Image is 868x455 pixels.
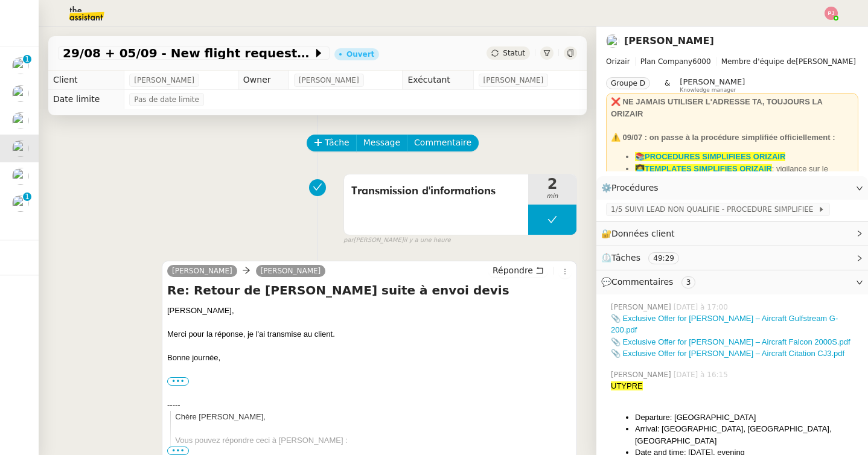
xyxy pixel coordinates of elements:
button: Tâche [307,135,357,151]
a: 📎 Exclusive Offer for [PERSON_NAME] – Aircraft Citation CJ3.pdf [611,349,844,358]
div: Ouvert [346,51,374,58]
span: ⚙️ [601,181,664,195]
li: : vigilance sur le dashboard utiliser uniquement les templates avec ✈️Orizair pour éviter les con... [635,163,854,199]
div: ⚙️Procédures [596,176,868,200]
span: [PERSON_NAME] [680,77,745,86]
span: [PERSON_NAME] [606,56,858,68]
img: users%2FC9SBsJ0duuaSgpQFj5LgoEX8n0o2%2Favatar%2Fec9d51b8-9413-4189-adfb-7be4d8c96a3c [12,140,29,157]
span: [DATE] à 17:00 [674,302,730,313]
td: Date limite [48,90,124,109]
nz-badge-sup: 1 [23,55,31,63]
span: Knowledge manager [680,87,736,94]
span: [PERSON_NAME] [299,74,359,86]
span: il y a une heure [404,235,451,246]
span: Commentaire [414,136,471,150]
img: users%2F1PNv5soDtMeKgnH5onPMHqwjzQn1%2Favatar%2Fd0f44614-3c2d-49b8-95e9-0356969fcfd1 [12,57,29,74]
div: 💬Commentaires 3 [596,270,868,294]
span: Commentaires [611,277,673,287]
span: 1/5 SUIVI LEAD NON QUALIFIE - PROCEDURE SIMPLIFIEE [611,203,818,215]
span: & [665,77,670,93]
strong: ⚠️ 09/07 : on passe à la procédure simplifiée officiellement : [611,133,835,142]
span: par [343,235,354,246]
div: 🔐Données client [596,222,868,246]
span: Message [363,136,400,150]
a: 📎 Exclusive Offer for [PERSON_NAME] – Aircraft Gulfstream G-200.pdf [611,314,838,335]
span: 29/08 + 05/09 - New flight request - [PERSON_NAME] [63,47,313,59]
span: Données client [611,229,675,238]
button: Message [356,135,407,151]
img: users%2F1PNv5soDtMeKgnH5onPMHqwjzQn1%2Favatar%2Fd0f44614-3c2d-49b8-95e9-0356969fcfd1 [12,85,29,102]
button: Commentaire [407,135,479,151]
img: users%2FC9SBsJ0duuaSgpQFj5LgoEX8n0o2%2Favatar%2Fec9d51b8-9413-4189-adfb-7be4d8c96a3c [606,34,619,48]
div: [PERSON_NAME], [167,305,572,317]
td: Client [48,71,124,90]
div: Merci pour la réponse, je l'ai transmise au client. [167,328,572,340]
span: Plan Company [640,57,692,66]
span: Orizair [606,57,630,66]
span: Tâche [325,136,349,150]
td: Exécutant [403,71,473,90]
nz-badge-sup: 1 [23,192,31,201]
img: users%2F2TyHGbgGwwZcFhdWHiwf3arjzPD2%2Favatar%2F1545394186276.jpeg [12,195,29,212]
a: 📚PROCEDURES SIMPLIFIEES ORIZAIR [635,152,785,161]
span: min [528,191,576,202]
span: ⏲️ [601,253,689,262]
span: ••• [167,447,189,455]
nz-tag: 3 [681,276,696,288]
li: Arrival: [GEOGRAPHIC_DATA], [GEOGRAPHIC_DATA], [GEOGRAPHIC_DATA] [635,423,858,447]
span: Répondre [493,264,533,276]
span: Procédures [611,183,659,192]
span: 🔐 [601,227,680,241]
span: [PERSON_NAME] [611,369,674,380]
div: Bonne journée, [167,352,572,364]
a: 👩‍💻TEMPLATES SIMPLIFIES ORIZAIR [635,164,772,173]
nz-tag: Groupe D [606,77,650,89]
a: [PERSON_NAME] [167,266,237,276]
img: users%2FC9SBsJ0duuaSgpQFj5LgoEX8n0o2%2Favatar%2Fec9d51b8-9413-4189-adfb-7be4d8c96a3c [12,112,29,129]
span: [PERSON_NAME] [483,74,544,86]
h4: Re: Retour de [PERSON_NAME] suite à envoi devis [167,282,572,299]
span: [PERSON_NAME] [611,302,674,313]
img: svg [825,7,838,20]
span: Statut [503,49,525,57]
span: Transmission d'informations [351,182,521,200]
span: Pas de date limite [134,94,199,106]
div: ----- [167,399,572,411]
span: 2 [528,177,576,191]
small: [PERSON_NAME] [343,235,451,246]
app-user-label: Knowledge manager [680,77,745,93]
div: Vous pouvez répondre ceci à [PERSON_NAME] : [175,434,572,447]
p: 1 [25,55,30,66]
span: [DATE] à 16:15 [674,369,730,380]
td: Owner [238,71,289,90]
label: ••• [167,377,189,386]
span: [PERSON_NAME] [134,74,194,86]
span: 💬 [601,277,700,287]
span: Membre d'équipe de [721,57,796,66]
span: UTYPRE [611,381,643,390]
li: Departure: [GEOGRAPHIC_DATA] [635,412,858,424]
a: [PERSON_NAME] [256,266,326,276]
nz-tag: 49:29 [648,252,679,264]
div: ⏲️Tâches 49:29 [596,246,868,270]
p: 1 [25,192,30,203]
button: Répondre [488,264,548,277]
a: 📎 Exclusive Offer for [PERSON_NAME] – Aircraft Falcon 2000S.pdf [611,337,850,346]
strong: ❌ NE JAMAIS UTILISER L'ADRESSE TA, TOUJOURS LA ORIZAIR [611,97,822,118]
span: Tâches [611,253,640,262]
a: [PERSON_NAME] [624,35,714,46]
span: 6000 [692,57,711,66]
img: users%2F1PNv5soDtMeKgnH5onPMHqwjzQn1%2Favatar%2Fd0f44614-3c2d-49b8-95e9-0356969fcfd1 [12,168,29,185]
